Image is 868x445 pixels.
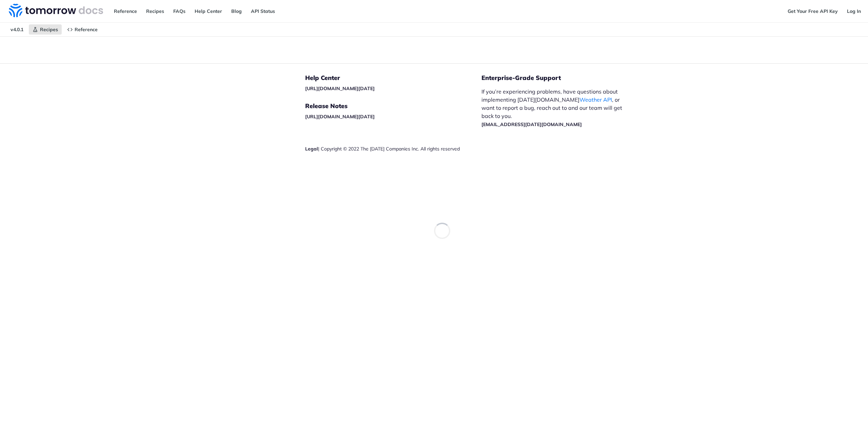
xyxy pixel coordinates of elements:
[305,146,318,152] a: Legal
[481,121,582,127] a: [EMAIL_ADDRESS][DATE][DOMAIN_NAME]
[305,102,481,110] h5: Release Notes
[784,6,842,16] a: Get Your Free API Key
[579,96,612,103] a: Weather API
[305,114,375,120] a: [URL][DOMAIN_NAME][DATE]
[305,74,481,82] h5: Help Center
[40,26,58,33] span: Recipes
[843,6,865,16] a: Log In
[29,24,62,35] a: Recipes
[9,4,103,17] img: Tomorrow.io Weather API Docs
[481,74,640,82] h5: Enterprise-Grade Support
[170,6,189,16] a: FAQs
[191,6,226,16] a: Help Center
[110,6,141,16] a: Reference
[305,145,481,152] div: | Copyright © 2022 The [DATE] Companies Inc. All rights reserved
[63,24,101,35] a: Reference
[7,24,27,35] span: v4.0.1
[75,26,98,33] span: Reference
[228,6,245,16] a: Blog
[481,87,629,128] p: If you’re experiencing problems, have questions about implementing [DATE][DOMAIN_NAME] , or want ...
[247,6,279,16] a: API Status
[142,6,168,16] a: Recipes
[305,85,375,92] a: [URL][DOMAIN_NAME][DATE]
